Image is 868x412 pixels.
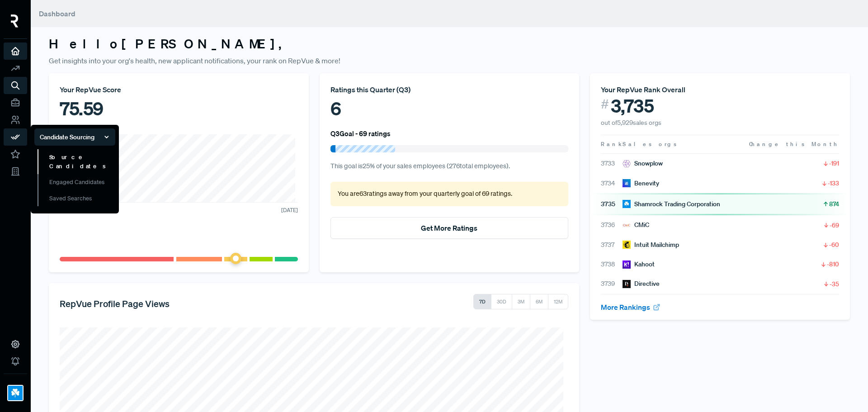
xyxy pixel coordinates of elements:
[39,9,75,18] span: Dashboard
[281,206,298,214] span: [DATE]
[623,240,679,250] div: Intuit Mailchimp
[8,386,23,400] img: Shamrock Trading Corporation
[601,140,623,148] span: Rank
[623,260,655,269] div: Kahoot
[330,217,569,239] button: Get More Ratings
[512,294,530,309] button: 3M
[330,129,391,137] h6: Q3 Goal - 69 ratings
[601,260,623,269] span: 3738
[623,159,663,168] div: Snowplow
[623,260,631,269] img: Kahoot
[601,240,623,250] span: 3737
[623,179,659,188] div: Benevity
[38,190,115,207] a: Saved Searches
[49,55,850,66] p: Get insights into your org's health, new applicant notifications, your rank on RepVue & more!
[623,220,649,230] div: CMiC
[601,85,685,94] span: Your RepVue Rank Overall
[601,279,623,289] span: 3739
[829,240,839,249] span: -60
[601,220,623,230] span: 3736
[11,14,19,28] img: RepVue
[623,241,631,249] img: Intuit Mailchimp
[623,160,631,168] img: Snowplow
[623,279,660,289] div: Directive
[749,140,839,148] span: Change this Month
[830,279,839,289] span: -35
[601,199,623,209] span: 3735
[548,294,568,309] button: 12M
[38,174,115,190] a: Engaged Candidates
[601,118,661,127] span: out of 5,929 sales orgs
[530,294,548,309] button: 6M
[60,84,298,95] div: Your RepVue Score
[827,260,839,269] span: -810
[491,294,512,309] button: 30D
[830,221,839,230] span: -69
[829,159,839,168] span: -191
[473,294,491,309] button: 7D
[601,95,609,114] span: #
[338,189,561,199] p: You are 63 ratings away from your quarterly goal of 69 ratings .
[60,298,170,309] h5: RepVue Profile Page Views
[38,149,115,174] a: Source Candidates
[623,199,720,209] div: Shamrock Trading Corporation
[828,179,839,188] span: -133
[601,179,623,188] span: 3734
[601,159,623,168] span: 3733
[40,133,94,142] span: Candidate Sourcing
[623,200,631,208] img: Shamrock Trading Corporation
[829,199,839,208] span: 874
[623,221,631,229] img: CMiC
[49,36,850,52] h3: Hello [PERSON_NAME] ,
[330,84,569,95] div: Ratings this Quarter ( Q3 )
[623,179,631,187] img: Benevity
[611,95,654,117] span: 3,735
[623,280,631,288] img: Directive
[330,95,569,122] div: 6
[601,303,660,312] a: More Rankings
[60,95,298,122] div: 75.59
[623,140,678,148] span: Sales orgs
[330,161,569,171] p: This goal is 25 % of your sales employees ( 276 total employees).
[4,374,27,405] a: Shamrock Trading Corporation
